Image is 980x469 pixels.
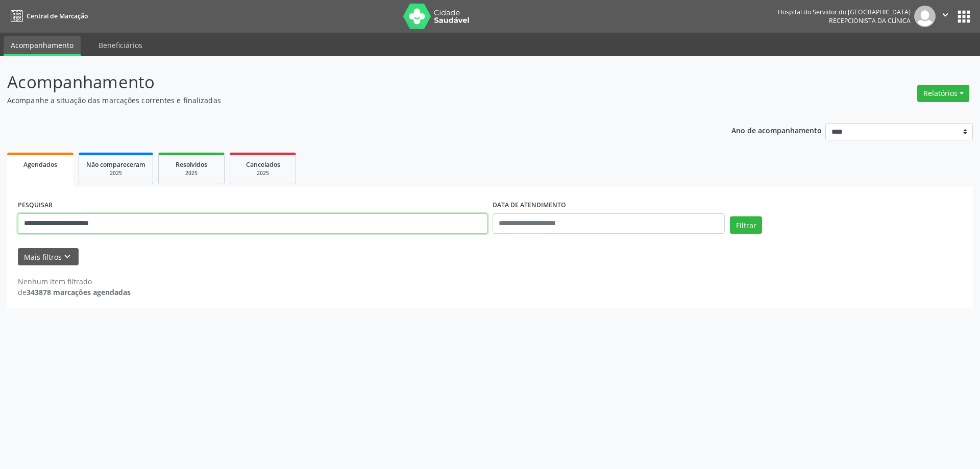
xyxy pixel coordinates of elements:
[237,169,288,177] div: 2025
[62,251,73,262] i: keyboard_arrow_down
[7,8,88,24] a: Central de Marcação
[18,287,131,298] div: de
[955,8,973,26] button: apps
[18,276,131,287] div: Nenhum item filtrado
[731,124,822,136] p: Ano de acompanhamento
[829,16,911,25] span: Recepcionista da clínica
[7,69,683,95] p: Acompanhamento
[91,36,150,54] a: Beneficiários
[166,169,217,177] div: 2025
[7,95,683,106] p: Acompanhe a situação das marcações correntes e finalizadas
[246,160,280,169] span: Cancelados
[493,198,566,213] label: DATA DE ATENDIMENTO
[936,6,955,27] button: 
[27,12,88,20] span: Central de Marcação
[730,216,762,234] button: Filtrar
[27,287,131,297] strong: 343878 marcações agendadas
[4,36,81,56] a: Acompanhamento
[914,6,936,27] img: img
[86,169,145,177] div: 2025
[917,85,969,102] button: Relatórios
[18,198,53,213] label: PESQUISAR
[778,8,911,16] div: Hospital do Servidor do [GEOGRAPHIC_DATA]
[86,160,145,169] span: Não compareceram
[176,160,207,169] span: Resolvidos
[23,160,57,169] span: Agendados
[940,9,951,20] i: 
[18,248,79,266] button: Mais filtroskeyboard_arrow_down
